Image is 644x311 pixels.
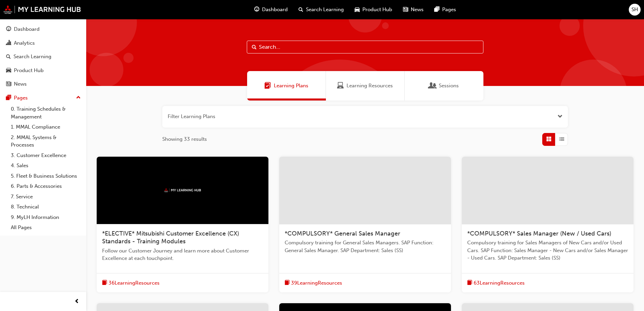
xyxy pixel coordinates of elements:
[76,93,81,102] span: up-icon
[74,297,79,306] span: prev-icon
[254,5,259,14] span: guage-icon
[247,71,326,101] a: Learning PlansLearning Plans
[429,3,461,17] a: pages-iconPages
[285,279,342,287] button: book-icon39LearningResources
[8,122,84,132] a: 1. MMAL Compliance
[8,171,84,181] a: 5. Fleet & Business Solutions
[3,50,84,63] a: Search Learning
[355,5,360,14] span: car-icon
[8,222,84,233] a: All Pages
[3,92,84,104] button: Pages
[8,202,84,212] a: 8. Technical
[559,135,564,143] span: List
[14,39,35,47] div: Analytics
[557,113,563,120] button: Open the filter
[14,53,51,61] div: Search Learning
[274,82,308,90] span: Learning Plans
[6,68,11,74] span: car-icon
[247,41,483,53] input: Search...
[3,23,84,36] a: Dashboard
[411,6,424,14] span: News
[14,25,40,33] div: Dashboard
[467,230,611,237] span: *COMPULSORY* Sales Manager (New / Used Cars)
[403,5,408,14] span: news-icon
[3,5,81,14] img: mmal
[6,26,11,32] span: guage-icon
[8,132,84,150] a: 2. MMAL Systems & Processes
[347,82,393,90] span: Learning Resources
[285,239,446,254] span: Compulsory training for General Sales Managers. SAP Function: General Sales Manager. SAP Departme...
[349,3,398,17] a: car-iconProduct Hub
[285,279,290,287] span: book-icon
[467,239,628,262] span: Compulsory training for Sales Managers of New Cars and/or Used Cars. SAP Function: Sales Manager ...
[6,81,11,87] span: news-icon
[3,64,84,77] a: Product Hub
[6,95,11,101] span: pages-icon
[439,82,459,90] span: Sessions
[97,157,268,293] a: mmal*ELECTIVE* Mitsubishi Customer Excellence (CX) Standards - Training ModulesFollow our Custome...
[264,82,271,90] span: Learning Plans
[291,279,342,287] span: 39 Learning Resources
[442,6,456,14] span: Pages
[102,247,263,262] span: Follow our Customer Journey and learn more about Customer Excellence at each touchpoint.
[299,5,303,14] span: search-icon
[546,135,551,143] span: Grid
[6,40,11,46] span: chart-icon
[285,230,400,237] span: *COMPULSORY* General Sales Manager
[398,3,429,17] a: news-iconNews
[434,5,439,14] span: pages-icon
[252,43,257,51] span: Search
[474,279,525,287] span: 63 Learning Resources
[3,37,84,49] a: Analytics
[306,6,344,14] span: Search Learning
[467,279,472,287] span: book-icon
[249,3,293,17] a: guage-iconDashboard
[109,279,160,287] span: 36 Learning Resources
[8,181,84,192] a: 6. Parts & Accessories
[462,157,634,293] a: *COMPULSORY* Sales Manager (New / Used Cars)Compulsory training for Sales Managers of New Cars an...
[8,160,84,171] a: 4. Sales
[337,82,344,90] span: Learning Resources
[262,6,288,14] span: Dashboard
[14,94,28,102] div: Pages
[6,54,11,60] span: search-icon
[102,279,107,287] span: book-icon
[14,80,27,88] div: News
[326,71,405,101] a: Learning ResourcesLearning Resources
[362,6,392,14] span: Product Hub
[429,82,436,90] span: Sessions
[8,104,84,122] a: 0. Training Schedules & Management
[14,67,44,74] div: Product Hub
[8,150,84,161] a: 3. Customer Excellence
[8,192,84,202] a: 7. Service
[631,6,638,14] span: SH
[467,279,525,287] button: book-icon63LearningResources
[405,71,483,101] a: SessionsSessions
[3,78,84,90] a: News
[164,188,201,193] img: mmal
[629,4,641,16] button: SH
[102,230,239,245] span: *ELECTIVE* Mitsubishi Customer Excellence (CX) Standards - Training Modules
[8,212,84,223] a: 9. MyLH Information
[293,3,349,17] a: search-iconSearch Learning
[279,157,451,293] a: *COMPULSORY* General Sales ManagerCompulsory training for General Sales Managers. SAP Function: G...
[3,22,84,92] button: DashboardAnalyticsSearch LearningProduct HubNews
[162,135,207,143] span: Showing 33 results
[102,279,160,287] button: book-icon36LearningResources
